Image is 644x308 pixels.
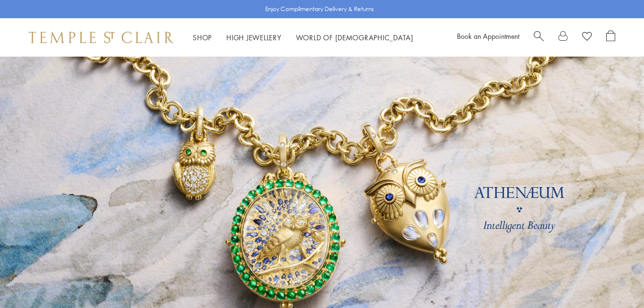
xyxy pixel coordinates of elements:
[193,32,413,44] nav: Main navigation
[606,30,615,45] a: Open Shopping Bag
[193,33,212,42] a: ShopShop
[296,33,413,42] a: World of [DEMOGRAPHIC_DATA]World of [DEMOGRAPHIC_DATA]
[596,263,634,298] iframe: Gorgias live chat messenger
[265,4,374,14] p: Enjoy Complimentary Delivery & Returns
[534,30,544,45] a: Search
[29,32,174,43] img: Temple St. Clair
[582,30,592,45] a: View Wishlist
[457,31,519,41] a: Book an Appointment
[226,33,281,42] a: High JewelleryHigh Jewellery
